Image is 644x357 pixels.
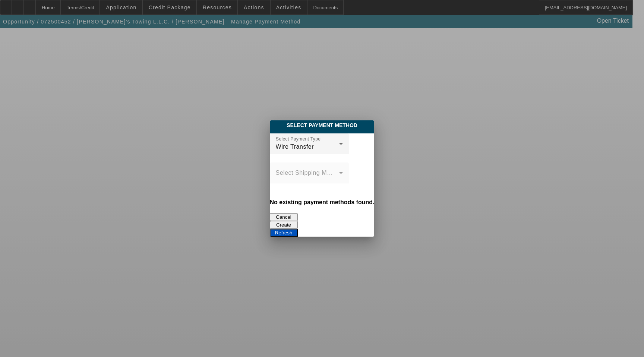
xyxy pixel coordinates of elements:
[270,221,298,229] button: Create
[276,170,343,176] mat-label: Select Shipping Method
[270,229,298,237] button: Refresh
[276,137,321,142] mat-label: Select Payment Type
[270,213,298,221] button: Cancel
[270,198,375,207] p: No existing payment methods found.
[276,143,314,150] span: Wire Transfer
[275,122,369,128] span: Select Payment Method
